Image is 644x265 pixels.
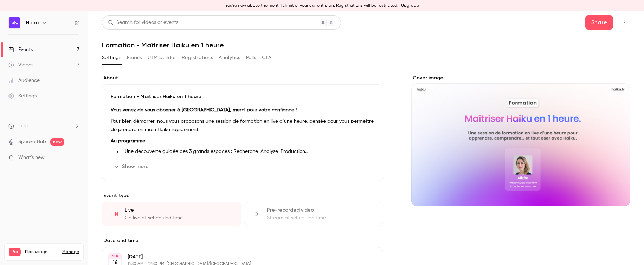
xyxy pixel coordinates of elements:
[148,52,176,63] button: UTM builder
[8,92,37,99] div: Settings
[401,3,419,8] a: Upgrade
[102,75,383,82] label: About
[18,122,28,130] span: Help
[25,249,58,255] span: Plan usage
[109,254,121,259] div: SEP
[102,192,383,199] p: Event type
[246,52,256,63] button: Polls
[9,248,21,256] span: Pro
[267,214,374,221] div: Stream at scheduled time
[125,207,232,214] div: Live
[411,75,630,206] section: Cover image
[9,17,20,28] img: Haiku
[26,19,39,26] h6: Haiku
[111,93,374,100] p: Formation - Maîtriser Haiku en 1 heure
[128,253,346,260] p: [DATE]
[262,52,271,63] button: CTA
[111,161,153,172] button: Show more
[125,214,232,221] div: Go live at scheduled time
[108,19,178,26] div: Search for videos or events
[182,52,213,63] button: Registrations
[411,75,630,82] label: Cover image
[122,148,374,155] li: Une découverte guidée des 3 grands espaces : Recherche, Analyse, Production
[111,108,297,112] strong: Vous venez de vous abonner à [GEOGRAPHIC_DATA], merci pour votre confiance !
[267,207,374,214] div: Pre-recorded video
[18,138,46,146] a: SpeakerHub
[585,15,613,30] button: Share
[111,117,374,134] p: Pour bien démarrer, nous vous proposons une session de formation en live d’une heure, pensée pour...
[8,62,33,69] div: Videos
[8,122,79,130] li: help-dropdown-opener
[8,77,40,84] div: Audience
[8,46,33,53] div: Events
[102,237,383,244] label: Date and time
[219,52,240,63] button: Analytics
[18,154,45,161] span: What's new
[111,138,145,143] strong: Au programme
[102,52,121,63] button: Settings
[102,41,630,49] h1: Formation - Maîtriser Haiku en 1 heure
[102,202,241,226] div: LiveGo live at scheduled time
[127,52,142,63] button: Emails
[50,138,64,146] span: new
[111,137,374,145] p: :
[244,202,383,226] div: Pre-recorded videoStream at scheduled time
[62,249,79,255] a: Manage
